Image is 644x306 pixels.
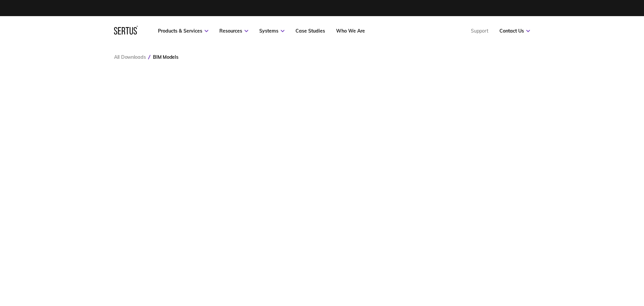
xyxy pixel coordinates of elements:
[219,28,248,34] a: Resources
[259,28,284,34] a: Systems
[471,28,488,34] a: Support
[336,28,365,34] a: Who We Are
[499,28,530,34] a: Contact Us
[114,54,146,60] a: All Downloads
[158,28,208,34] a: Products & Services
[296,28,325,34] a: Case Studies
